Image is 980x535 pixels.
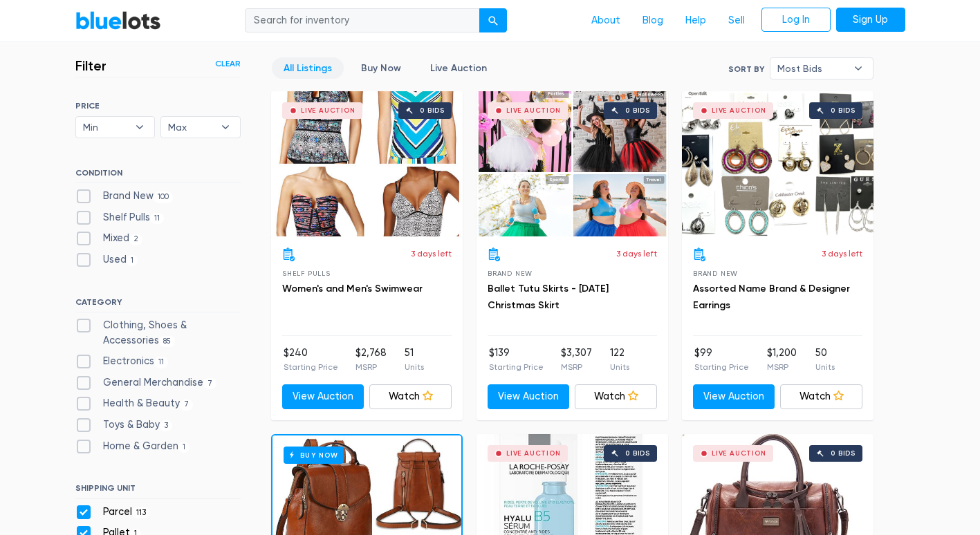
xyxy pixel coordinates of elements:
span: Max [168,117,214,138]
span: 7 [203,378,217,389]
a: Live Auction 0 bids [477,91,668,236]
div: 0 bids [625,107,650,114]
input: Search for inventory [245,8,480,33]
a: Sign Up [836,8,905,32]
span: 85 [159,336,176,347]
a: Live Auction [418,57,499,79]
p: 3 days left [822,247,862,260]
p: Units [815,361,835,373]
li: $139 [489,346,544,373]
label: Used [75,252,138,267]
a: Watch [369,384,452,409]
div: Live Auction [712,107,766,114]
div: 0 bids [831,107,856,114]
p: Starting Price [694,361,749,373]
div: Live Auction [712,450,766,457]
p: MSRP [561,361,592,373]
span: 113 [132,507,151,518]
label: Mixed [75,231,143,246]
a: Live Auction 0 bids [682,91,873,236]
a: BlueLots [75,10,161,30]
a: Buy Now [349,57,413,79]
label: Toys & Baby [75,417,173,433]
label: Health & Beauty [75,396,194,411]
h3: Filter [75,57,107,74]
a: Live Auction 0 bids [271,91,463,236]
label: Sort By [728,63,764,75]
p: 3 days left [616,247,657,260]
p: Units [610,361,629,373]
label: General Merchandise [75,375,217,391]
a: Log In [761,8,831,32]
span: Brand New [693,270,738,277]
a: View Auction [282,384,364,409]
span: Shelf Pulls [282,270,331,277]
label: Clothing, Shoes & Accessories [75,318,241,348]
div: Live Auction [506,107,561,114]
p: MSRP [767,361,797,373]
li: 51 [405,346,424,373]
label: Electronics [75,354,169,369]
a: Women's and Men's Swimwear [282,283,423,294]
p: Units [405,361,424,373]
span: 11 [154,357,169,368]
a: Assorted Name Brand & Designer Earrings [693,283,850,311]
span: 100 [154,191,174,203]
b: ▾ [211,117,240,138]
h6: Buy Now [284,447,344,464]
p: 3 days left [411,247,452,260]
div: 0 bids [831,450,856,457]
span: 3 [160,420,173,431]
a: Watch [575,384,657,409]
b: ▾ [125,117,154,138]
span: Most Bids [777,58,847,79]
a: About [580,8,631,34]
label: Parcel [75,505,151,520]
li: 122 [610,346,629,373]
li: 50 [815,346,835,373]
li: $240 [284,346,338,373]
a: Watch [780,384,862,409]
a: Sell [717,8,756,34]
b: ▾ [844,58,873,79]
div: Live Auction [301,107,355,114]
p: MSRP [355,361,387,373]
h6: SHIPPING UNIT [75,483,241,498]
h6: PRICE [75,101,241,111]
a: Clear [215,57,241,70]
h6: CATEGORY [75,297,241,312]
p: Starting Price [284,361,338,373]
div: 0 bids [625,450,650,457]
li: $3,307 [561,346,592,373]
a: Ballet Tutu Skirts - [DATE] Christmas Skirt [488,283,609,311]
div: 0 bids [420,107,445,114]
div: Live Auction [506,450,561,457]
span: 1 [127,255,138,266]
h6: CONDITION [75,168,241,183]
a: View Auction [693,384,775,409]
p: Starting Price [489,361,544,373]
span: 1 [178,442,190,453]
span: Brand New [488,270,533,277]
a: View Auction [488,384,570,409]
label: Brand New [75,189,174,204]
span: 11 [150,213,165,224]
span: 7 [180,400,194,411]
a: Help [674,8,717,34]
li: $1,200 [767,346,797,373]
a: All Listings [272,57,344,79]
a: Blog [631,8,674,34]
span: Min [83,117,129,138]
label: Home & Garden [75,439,190,454]
li: $99 [694,346,749,373]
label: Shelf Pulls [75,210,165,225]
span: 2 [129,234,143,245]
li: $2,768 [355,346,387,373]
